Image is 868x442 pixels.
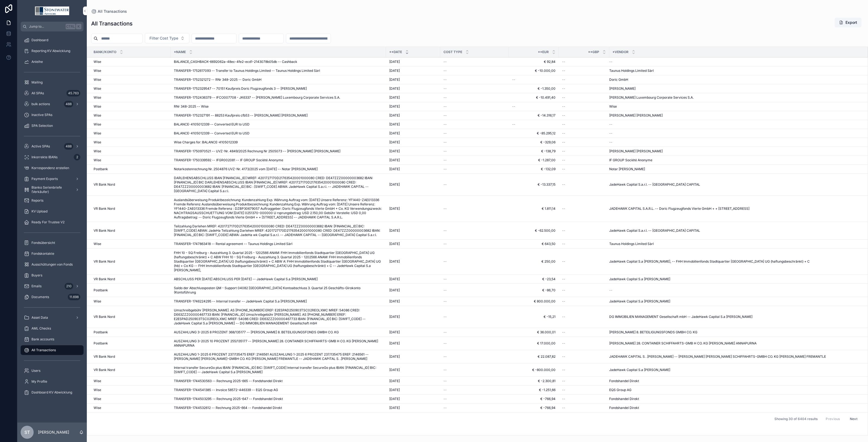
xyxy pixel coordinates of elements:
[174,131,383,135] a: BALANCE-4105012339 -- Converted EUR to USD
[389,242,437,246] a: [DATE]
[443,78,506,82] a: --
[21,35,84,45] a: Dashboard
[443,207,447,211] span: --
[174,122,250,127] span: BALANCE-4105012339 -- Converted EUR to USD
[94,122,101,127] span: Wise
[21,217,84,227] a: Ready For Trustee V2
[389,167,437,171] a: [DATE]
[562,131,606,135] a: --
[31,91,44,95] span: All SPAs
[21,174,84,184] a: Payment Exports
[609,131,861,135] a: --
[443,86,506,91] a: --
[21,196,84,205] a: Reports
[512,78,515,82] span: --
[562,149,606,153] a: --
[76,24,81,29] span: K
[31,80,43,85] span: Mailing
[21,22,84,31] button: Jump to...CtrlK
[512,167,556,171] a: € -132,09
[74,154,80,160] div: 2
[21,99,84,109] a: bulk actions488
[94,207,167,211] a: VR Bank Nord
[31,166,69,170] span: Korrespondenz erstellen
[609,242,861,246] a: Taunus Holdings Limited Sàrl
[562,158,565,162] span: --
[443,149,506,153] a: --
[94,182,167,187] a: VR Bank Nord
[174,149,383,153] a: TRANSFER-1750970521 -- UVZ-Nr. 4849/2025 Rechnung Nr 2505073 -- [PERSON_NAME] [PERSON_NAME]
[174,86,307,91] span: TRANSFER-1752329547 -- 70151 Kaufpreis Doric Flugzeugfonds 3 -- [PERSON_NAME]
[512,207,556,211] span: € 1.811,14
[389,69,437,73] a: [DATE]
[609,78,628,82] span: Doric GmbH
[443,95,447,100] span: --
[21,163,84,173] a: Korrespondenz erstellen
[512,78,556,82] a: --
[443,78,447,82] span: --
[174,140,238,144] span: Wise Charges for: BALANCE-4105012339
[389,69,400,73] span: [DATE]
[389,207,400,211] span: [DATE]
[21,249,84,259] a: Fondskontakte
[609,60,861,64] a: --
[609,60,612,64] span: --
[609,113,861,118] a: [PERSON_NAME] [PERSON_NAME]
[94,228,167,233] a: VR Bank Nord
[21,78,84,87] a: Mailing
[21,110,84,120] a: Inactive SPAs
[443,158,506,162] a: --
[609,158,652,162] span: IF GROUP Société Anonyme
[562,78,565,82] span: --
[174,95,340,100] span: TRANSFER-1752436379 -- IFCO007708 - JK6337 -- [PERSON_NAME] Luxembourg Corporate Services S.A.
[94,113,167,118] a: Wise
[389,60,400,64] span: [DATE]
[443,131,506,135] a: --
[562,69,606,73] a: --
[609,182,861,187] a: JadeHawk Capital S.a.r.l. -- [GEOGRAPHIC_DATA] CAPITAL
[443,60,506,64] a: --
[94,242,101,246] span: Wise
[94,78,101,82] span: Wise
[91,9,127,14] a: All Transactions
[835,18,861,27] button: Export
[512,69,556,73] span: € -10.000,00
[389,78,437,82] a: [DATE]
[443,167,506,171] a: --
[94,182,115,187] span: VR Bank Nord
[562,167,606,171] a: --
[31,155,58,159] span: Inkorrekte IBANs
[562,86,565,91] span: --
[562,69,565,73] span: --
[512,113,556,118] span: € -14.316,17
[389,86,437,91] a: [DATE]
[21,185,84,195] a: Blanko Serienbriefe (Verkäufer)
[389,259,400,264] span: [DATE]
[389,78,400,82] span: [DATE]
[609,228,700,233] span: JadeHawk Capital S.a.r.l. -- [GEOGRAPHIC_DATA] CAPITAL
[609,86,861,91] a: [PERSON_NAME]
[174,122,383,127] a: BALANCE-4105012339 -- Converted EUR to USD
[21,57,84,67] a: Anleihe
[31,198,43,203] span: Reports
[512,131,556,135] a: € -85.295,12
[512,228,556,233] a: € -62.500,00
[389,122,400,127] span: [DATE]
[562,122,606,127] a: --
[174,104,209,109] span: RNr 348-2025 -- Wise
[512,60,556,64] a: € 92,84
[512,158,556,162] a: € -1.287,00
[31,144,50,149] span: Active SPAs
[21,152,84,162] a: Inkorrekte IBANs2
[94,207,115,211] span: VR Bank Nord
[562,242,606,246] a: --
[174,140,383,144] a: Wise Charges for: BALANCE-4105012339
[94,167,108,171] span: Postbank
[562,131,565,135] span: --
[609,86,636,91] span: [PERSON_NAME]
[174,167,383,171] a: Notarkostenrechnung Nr. 2504876 UVZ-Nr. 4173/2025 vom [DATE] -- Notar [PERSON_NAME]
[35,7,69,15] img: App logo
[562,95,565,100] span: --
[94,86,167,91] a: Wise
